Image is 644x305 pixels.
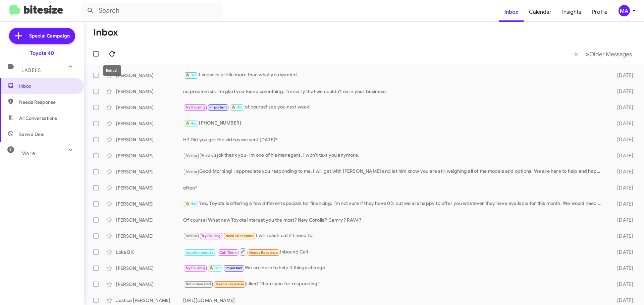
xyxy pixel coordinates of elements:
a: Insights [557,2,587,22]
button: MA [613,5,637,16]
span: Finished [201,153,216,158]
span: 🔥 Hot [185,202,197,206]
div: [PERSON_NAME] [116,184,183,191]
div: [DATE] [606,72,639,79]
div: Toyota 40 [30,50,54,57]
div: [DATE] [606,233,639,239]
span: » [586,50,589,58]
span: Try Pausing [201,234,221,238]
div: [PERSON_NAME] [116,72,183,79]
div: [PERSON_NAME] [116,120,183,127]
a: Profile [587,2,613,22]
span: Needs Response [19,99,76,105]
span: Needs Response [249,250,278,255]
nav: Page navigation example [571,47,636,61]
div: Refresh [103,65,121,76]
span: Older Messages [589,51,632,58]
div: [DATE] [606,152,639,159]
div: I know its a little more than what you wanted [183,71,606,79]
div: Justice [PERSON_NAME] [116,297,183,304]
span: Try Pausing [185,105,205,109]
div: [PERSON_NAME] [116,104,183,111]
span: Athina [185,169,197,174]
span: 🔥 Hot [231,105,243,109]
div: Liked “thank you for responding” [183,280,606,288]
a: Special Campaign [9,28,75,44]
div: [PERSON_NAME] [116,168,183,175]
span: Call Them [219,250,237,255]
div: [PHONE_NUMBER] [183,120,606,127]
span: 🔥 Hot [185,121,197,126]
span: Try Pausing [185,266,205,270]
div: [PERSON_NAME] [116,201,183,207]
span: Inbox [19,83,76,89]
div: We are here to help if things change [183,264,606,272]
div: [DATE] [606,120,639,127]
button: Next [582,47,636,61]
div: ok thank you- Im one of his managers. I won't text you anymore. [183,152,606,159]
h1: Inbox [93,27,118,38]
div: [PERSON_NAME] [116,265,183,272]
span: More [21,150,35,156]
span: 🔥 Hot [185,73,197,77]
span: 🔥 Hot [209,266,221,270]
div: no problem sir. I'm glad you found something. I'm sorry that we couldn't earn your business! [183,88,606,95]
div: I will reach out if I need to. [183,232,606,240]
div: HI! Did you get the videos we sent [DATE]? [183,136,606,143]
span: All Conversations [19,115,57,122]
div: [DATE] [606,201,639,207]
span: Not-Interested [185,282,211,286]
div: Yes, Toyota is offering a few different specials for financing. I’m not sure if they have 0% but ... [183,200,606,208]
a: Calendar [524,2,557,22]
div: [PERSON_NAME] [116,152,183,159]
span: Athina [185,234,197,238]
div: [DATE] [606,104,639,111]
div: of course! see you next week! [183,103,606,111]
span: Needs Response [225,234,254,238]
div: [DATE] [606,265,639,272]
div: [PERSON_NAME] [116,233,183,239]
div: [DATE] [606,88,639,95]
div: [DATE] [606,249,639,255]
span: Important [209,105,227,109]
a: Inbox [499,2,524,22]
div: [PERSON_NAME] [116,217,183,223]
div: Of course! What new Toyota interest you the most? New Corolla? Camry? RAV4? [183,217,606,223]
div: MA [619,5,630,16]
div: [PERSON_NAME] [116,88,183,95]
div: [DATE] [606,168,639,175]
div: [DATE] [606,136,639,143]
span: Athina [185,153,197,158]
button: Previous [570,47,582,61]
span: Special Campaign [29,32,70,39]
div: [DATE] [606,184,639,191]
div: often^ [183,184,606,191]
div: [PERSON_NAME] [116,281,183,288]
div: [DATE] [606,217,639,223]
span: « [574,50,578,58]
span: Labels [21,67,41,73]
span: Needs Response [216,282,244,286]
div: Loka B K [116,249,183,255]
span: Appointment Set [185,250,215,255]
div: Inbound Call [183,248,606,256]
div: Good Morning! I appreciate you responding to me. I will get with [PERSON_NAME] and let him know y... [183,168,606,175]
span: Important [225,266,243,270]
span: Save a Deal [19,131,44,138]
div: [PERSON_NAME] [116,136,183,143]
div: [DATE] [606,297,639,304]
div: [DATE] [606,281,639,288]
div: [URL][DOMAIN_NAME] [183,297,606,304]
input: Search [81,3,222,19]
